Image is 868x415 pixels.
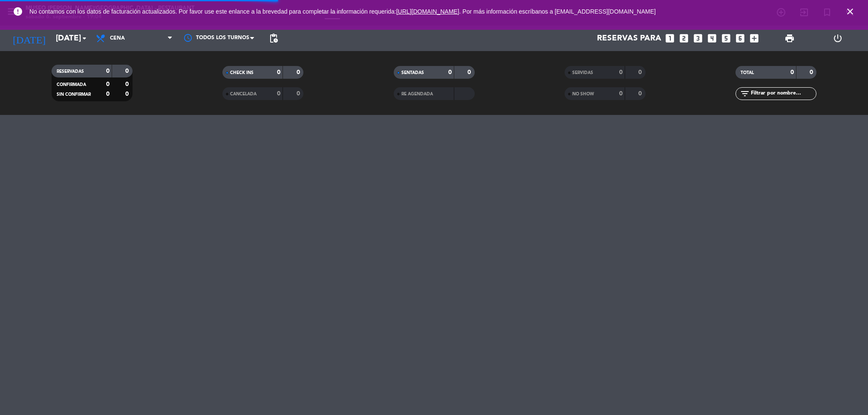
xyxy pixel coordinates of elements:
a: . Por más información escríbanos a [EMAIL_ADDRESS][DOMAIN_NAME] [459,8,656,15]
span: RE AGENDADA [401,92,433,96]
strong: 0 [448,69,452,75]
span: SERVIDAS [572,71,593,75]
strong: 0 [277,69,280,75]
span: CANCELADA [230,92,257,96]
i: looks_6 [735,33,746,44]
span: CHECK INS [230,71,254,75]
strong: 0 [297,91,302,97]
strong: 0 [106,91,110,97]
div: LOG OUT [813,26,862,51]
strong: 0 [277,91,280,97]
span: TOTAL [741,71,754,75]
span: print [784,33,795,43]
span: No contamos con los datos de facturación actualizados. Por favor use este enlance a la brevedad p... [29,8,656,15]
i: looks_one [664,33,675,44]
strong: 0 [125,81,130,87]
i: looks_5 [721,33,732,44]
strong: 0 [619,69,623,75]
i: filter_list [740,89,750,99]
strong: 0 [467,69,473,75]
strong: 0 [790,69,794,75]
i: [DATE] [6,29,52,48]
strong: 0 [106,68,110,74]
span: CONFIRMADA [57,83,86,87]
strong: 0 [638,69,643,75]
span: SENTADAS [401,71,424,75]
input: Filtrar por nombre... [750,89,816,98]
i: looks_4 [707,33,718,44]
i: close [845,6,855,17]
span: Reservas para [597,34,661,43]
span: Cena [110,35,125,41]
i: looks_two [678,33,689,44]
strong: 0 [125,91,130,97]
strong: 0 [638,91,643,97]
strong: 0 [125,68,130,74]
i: add_box [749,33,760,44]
i: power_settings_new [833,33,843,43]
strong: 0 [810,69,815,75]
i: looks_3 [692,33,704,44]
span: NO SHOW [572,92,594,96]
a: [URL][DOMAIN_NAME] [396,8,459,15]
strong: 0 [619,91,623,97]
span: RESERVADAS [57,69,84,74]
span: SIN CONFIRMAR [57,92,91,97]
i: error [13,6,23,17]
strong: 0 [106,81,110,87]
span: pending_actions [268,33,279,43]
strong: 0 [297,69,302,75]
i: arrow_drop_down [79,33,89,43]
